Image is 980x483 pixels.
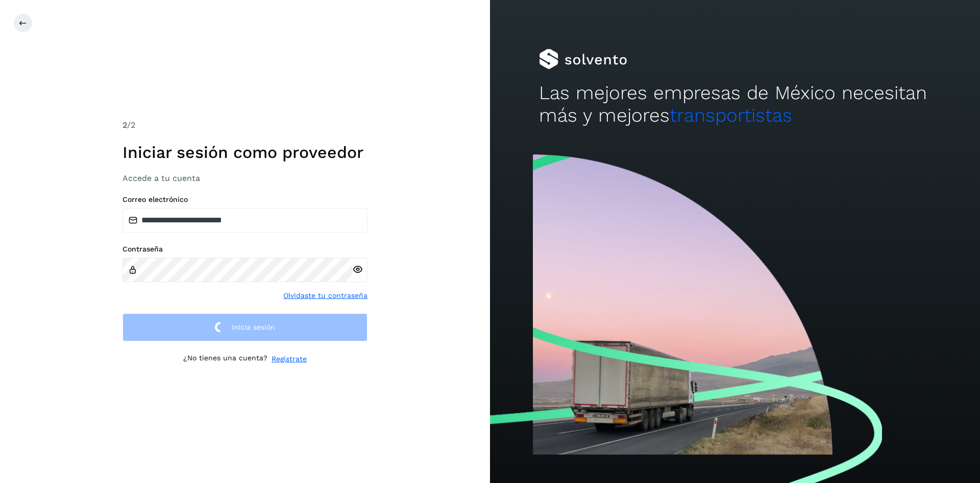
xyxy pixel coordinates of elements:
h2: Las mejores empresas de México necesitan más y mejores [539,82,931,127]
span: Inicia sesión [232,324,275,331]
a: Olvidaste tu contraseña [283,290,367,301]
span: transportistas [670,104,792,126]
span: 2 [122,120,127,130]
a: Regístrate [272,354,307,364]
p: ¿No tienes una cuenta? [183,354,267,364]
label: Correo electrónico [122,195,367,204]
div: /2 [122,119,367,131]
label: Contraseña [122,245,367,254]
h3: Accede a tu cuenta [122,173,367,183]
button: Inicia sesión [122,313,367,341]
h1: Iniciar sesión como proveedor [122,143,367,162]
